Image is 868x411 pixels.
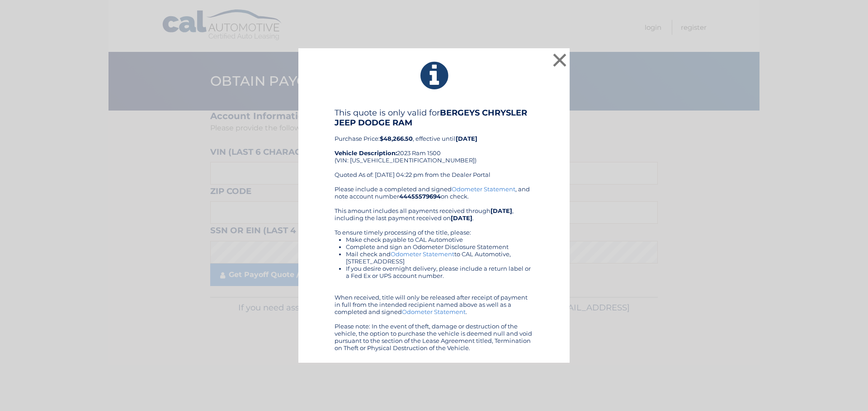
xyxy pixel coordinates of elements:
[491,207,512,214] b: [DATE]
[402,308,466,315] a: Odometer Statement
[551,51,569,69] button: ×
[335,149,397,157] strong: Vehicle Description:
[452,185,515,193] a: Odometer Statement
[346,265,533,279] li: If you desire overnight delivery, please include a return label or a Fed Ex or UPS account number.
[391,250,454,258] a: Odometer Statement
[380,135,413,142] b: $48,266.50
[451,214,472,222] b: [DATE]
[335,108,533,128] h4: This quote is only valid for
[456,135,477,142] b: [DATE]
[399,193,441,200] b: 44455579694
[335,185,533,351] div: Please include a completed and signed , and note account number on check. This amount includes al...
[346,236,533,243] li: Make check payable to CAL Automotive
[335,108,533,185] div: Purchase Price: , effective until 2023 Ram 1500 (VIN: [US_VEHICLE_IDENTIFICATION_NUMBER]) Quoted ...
[335,108,527,128] b: BERGEYS CHRYSLER JEEP DODGE RAM
[346,250,533,265] li: Mail check and to CAL Automotive, [STREET_ADDRESS]
[346,243,533,250] li: Complete and sign an Odometer Disclosure Statement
